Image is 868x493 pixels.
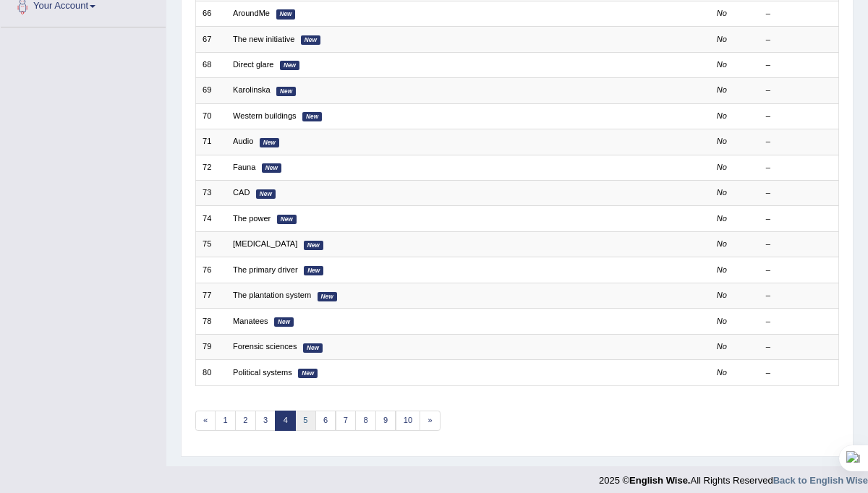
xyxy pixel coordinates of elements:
a: « [195,411,216,431]
div: – [766,136,832,147]
em: New [304,266,323,275]
em: No [717,291,727,299]
em: No [717,368,727,377]
div: – [766,85,832,96]
em: No [717,342,727,351]
div: – [766,290,832,301]
em: New [303,343,323,353]
em: No [717,111,727,120]
a: 10 [396,411,421,431]
a: CAD [233,188,250,197]
em: New [276,87,296,96]
a: The power [233,214,271,223]
div: – [766,316,832,327]
div: – [766,213,832,225]
em: No [717,239,727,248]
em: New [276,9,296,19]
em: New [277,215,297,224]
a: Forensic sciences [233,342,297,351]
a: [MEDICAL_DATA] [233,239,297,248]
div: – [766,59,832,71]
a: 5 [295,411,316,431]
a: The plantation system [233,291,311,299]
a: 7 [336,411,357,431]
td: 75 [195,231,226,257]
div: – [766,341,832,353]
div: – [766,34,832,46]
em: New [274,317,294,327]
td: 80 [195,360,226,385]
div: – [766,367,832,379]
a: 9 [375,411,396,431]
td: 72 [195,155,226,180]
em: No [717,188,727,197]
div: 2025 © All Rights Reserved [599,466,868,487]
div: – [766,265,832,276]
em: No [717,163,727,171]
div: – [766,239,832,250]
em: New [260,138,279,147]
a: Audio [233,137,253,145]
em: No [717,214,727,223]
a: AroundMe [233,9,270,17]
a: Direct glare [233,60,273,69]
em: New [304,241,323,250]
div: – [766,187,832,199]
td: 67 [195,27,226,52]
a: The primary driver [233,265,298,274]
td: 76 [195,257,226,283]
em: No [717,265,727,274]
div: – [766,162,832,173]
a: 6 [315,411,336,431]
em: No [717,9,727,17]
td: 78 [195,309,226,334]
td: 74 [195,206,226,231]
em: New [280,61,299,70]
div: – [766,8,832,20]
a: 1 [215,411,236,431]
div: – [766,111,832,122]
td: 73 [195,181,226,206]
a: 3 [255,411,276,431]
a: Political systems [233,368,292,377]
td: 69 [195,78,226,103]
a: 4 [275,411,296,431]
a: Back to English Wise [773,475,868,486]
em: New [262,163,281,173]
a: Western buildings [233,111,297,120]
strong: English Wise. [629,475,690,486]
td: 68 [195,52,226,77]
em: No [717,85,727,94]
td: 66 [195,1,226,26]
em: No [717,137,727,145]
em: No [717,35,727,43]
a: Karolinska [233,85,271,94]
em: New [298,369,318,378]
td: 71 [195,129,226,155]
em: New [301,35,320,45]
em: No [717,317,727,325]
em: New [256,189,276,199]
a: » [420,411,441,431]
em: New [318,292,337,301]
em: New [302,112,322,121]
em: No [717,60,727,69]
a: Manatees [233,317,268,325]
td: 70 [195,103,226,129]
a: The new initiative [233,35,294,43]
td: 77 [195,283,226,308]
a: Fauna [233,163,255,171]
a: 2 [235,411,256,431]
a: 8 [355,411,376,431]
td: 79 [195,334,226,359]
